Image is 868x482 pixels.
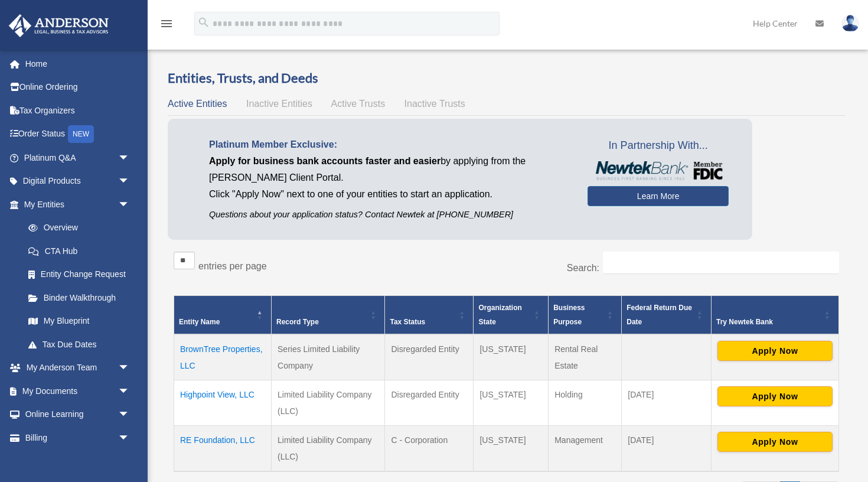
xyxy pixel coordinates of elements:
span: Inactive Trusts [404,99,465,109]
th: Federal Return Due Date: Activate to sort [622,295,712,334]
span: Inactive Entities [246,99,312,109]
p: Platinum Member Exclusive: [209,136,570,153]
h3: Entities, Trusts, and Deeds [168,69,845,87]
span: Organization State [478,304,521,326]
th: Tax Status: Activate to sort [385,295,474,334]
span: Apply for business bank accounts faster and easier [209,156,440,166]
td: [US_STATE] [474,425,549,471]
a: Binder Walkthrough [17,286,142,310]
span: Business Purpose [553,304,585,326]
td: [US_STATE] [474,380,549,425]
p: Questions about your application status? Contact Newtek at [PHONE_NUMBER] [209,207,570,222]
span: arrow_drop_down [118,356,142,380]
a: menu [159,21,174,31]
span: Active Entities [168,99,227,109]
th: Try Newtek Bank : Activate to sort [711,295,838,334]
span: Active Trusts [331,99,386,109]
label: Search: [567,263,599,273]
a: CTA Hub [17,239,142,263]
a: My Entitiesarrow_drop_down [8,193,142,216]
td: [US_STATE] [474,334,549,380]
img: NewtekBankLogoSM.png [593,161,723,180]
img: Anderson Advisors Platinum Portal [5,14,112,37]
span: Record Type [276,318,319,326]
td: Disregarded Entity [385,334,474,380]
div: NEW [68,125,94,143]
button: Apply Now [717,432,833,452]
span: arrow_drop_down [118,426,142,450]
span: Entity Name [179,318,220,326]
a: Order StatusNEW [8,122,148,146]
td: Series Limited Liability Company [272,334,385,380]
td: Limited Liability Company (LLC) [272,425,385,471]
a: Online Ordering [8,76,148,99]
span: arrow_drop_down [118,379,142,403]
i: search [197,16,210,29]
a: Tax Due Dates [17,333,142,356]
th: Entity Name: Activate to invert sorting [174,295,272,334]
td: Limited Liability Company (LLC) [272,380,385,425]
a: Digital Productsarrow_drop_down [8,170,148,193]
td: Rental Real Estate [549,334,622,380]
th: Business Purpose: Activate to sort [549,295,622,334]
img: User Pic [841,15,859,32]
span: arrow_drop_down [118,170,142,194]
td: BrownTree Properties, LLC [174,334,272,380]
td: Disregarded Entity [385,380,474,425]
span: arrow_drop_down [118,403,142,427]
button: Apply Now [717,341,833,361]
span: Tax Status [390,318,425,326]
i: menu [159,17,174,31]
span: Federal Return Due Date [626,304,692,326]
a: Learn More [588,186,729,206]
a: Billingarrow_drop_down [8,426,148,450]
a: My Anderson Teamarrow_drop_down [8,356,148,380]
span: arrow_drop_down [118,193,142,217]
div: Try Newtek Bank [716,315,821,329]
a: Online Learningarrow_drop_down [8,403,148,426]
td: C - Corporation [385,425,474,471]
a: My Blueprint [17,310,142,333]
td: RE Foundation, LLC [174,425,272,471]
span: arrow_drop_down [118,146,142,170]
span: In Partnership With... [588,136,729,155]
td: Management [549,425,622,471]
td: [DATE] [622,380,712,425]
td: Holding [549,380,622,425]
td: [DATE] [622,425,712,471]
p: Click "Apply Now" next to one of your entities to start an application. [209,186,570,203]
label: entries per page [198,261,267,271]
a: Home [8,52,148,76]
th: Record Type: Activate to sort [272,295,385,334]
button: Apply Now [717,386,833,406]
p: by applying from the [PERSON_NAME] Client Portal. [209,153,570,186]
a: Overview [17,216,136,240]
td: Highpoint View, LLC [174,380,272,425]
th: Organization State: Activate to sort [474,295,549,334]
a: Entity Change Request [17,263,142,286]
a: Platinum Q&Aarrow_drop_down [8,146,148,170]
a: Tax Organizers [8,99,148,122]
a: My Documentsarrow_drop_down [8,379,148,403]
